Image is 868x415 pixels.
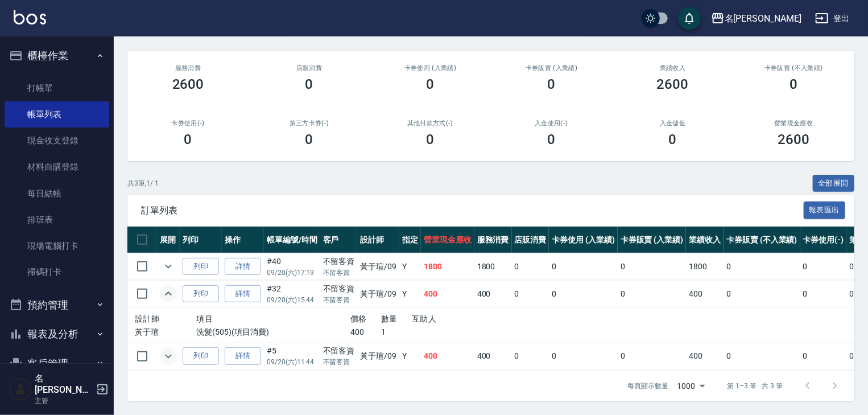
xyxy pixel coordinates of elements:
h3: 2600 [778,132,810,147]
th: 設計師 [357,227,399,253]
td: 1800 [474,253,512,280]
td: 0 [800,343,847,369]
div: 名[PERSON_NAME] [725,11,801,26]
td: Y [399,253,421,280]
h2: 其他付款方式(-) [383,120,477,127]
td: 0 [512,343,549,369]
h2: 卡券販賣 (入業績) [505,64,598,72]
span: 數量 [381,314,398,323]
td: 400 [686,281,724,307]
p: 第 1–3 筆 共 3 筆 [728,381,783,391]
td: 400 [474,343,512,369]
button: 預約管理 [5,290,109,320]
button: expand row [160,348,177,365]
h2: 卡券使用 (入業績) [383,64,477,72]
span: 互助人 [412,314,436,323]
h3: 0 [184,132,192,147]
button: 列印 [183,285,219,303]
td: 1800 [686,253,724,280]
td: 0 [618,343,687,369]
a: 現場電腦打卡 [5,233,109,259]
h3: 0 [305,132,313,147]
h2: 業績收入 [626,64,720,72]
span: 項目 [196,314,213,323]
th: 帳單編號/時間 [264,227,320,253]
a: 掃碼打卡 [5,259,109,285]
td: 400 [421,343,474,369]
a: 詳情 [225,285,261,303]
h3: 0 [548,76,556,92]
a: 材料自購登錄 [5,154,109,180]
th: 操作 [222,227,264,253]
td: 0 [512,253,549,280]
button: 名[PERSON_NAME] [706,7,806,30]
button: save [678,7,701,30]
th: 營業現金應收 [421,227,474,253]
img: Logo [14,10,46,24]
h2: 入金使用(-) [505,120,598,127]
p: 共 3 筆, 1 / 1 [127,178,159,188]
th: 列印 [180,227,222,253]
td: 0 [800,253,847,280]
p: 主管 [35,396,93,406]
td: Y [399,281,421,307]
td: 黃于瑄 /09 [357,253,399,280]
h2: 入金儲值 [626,120,720,127]
a: 詳情 [225,258,261,276]
th: 客戶 [320,227,358,253]
img: Person [9,378,32,401]
p: 不留客資 [323,268,355,278]
td: 1800 [421,253,474,280]
th: 店販消費 [512,227,549,253]
h3: 0 [305,76,313,92]
h3: 0 [790,76,798,92]
button: 報表及分析 [5,319,109,349]
p: 洗髮(505)(項目消費) [196,326,350,338]
a: 詳情 [225,347,261,365]
td: 400 [474,281,512,307]
h2: 卡券使用(-) [141,120,235,127]
h3: 2600 [657,76,689,92]
span: 價格 [350,314,367,323]
span: 訂單列表 [141,205,804,216]
h3: 0 [548,132,556,147]
p: 09/20 (六) 17:19 [267,268,317,278]
td: 0 [618,281,687,307]
h2: 店販消費 [262,64,356,72]
button: 全部展開 [813,175,855,192]
h3: 0 [427,76,435,92]
h2: 第三方卡券(-) [262,120,356,127]
h2: 營業現金應收 [747,120,841,127]
td: 0 [724,343,800,369]
button: 列印 [183,347,219,365]
button: expand row [160,258,177,275]
button: 客戶管理 [5,349,109,379]
h5: 名[PERSON_NAME] [35,373,93,396]
a: 每日結帳 [5,180,109,207]
th: 卡券販賣 (入業績) [618,227,687,253]
p: 黃于瑄 [135,326,196,338]
td: 黃于瑄 /09 [357,343,399,369]
div: 不留客資 [323,283,355,295]
td: 黃于瑄 /09 [357,281,399,307]
th: 卡券使用(-) [800,227,847,253]
td: 0 [549,253,618,280]
a: 帳單列表 [5,101,109,128]
a: 報表匯出 [804,204,846,215]
th: 服務消費 [474,227,512,253]
p: 09/20 (六) 15:44 [267,295,317,305]
a: 排班表 [5,207,109,233]
p: 不留客資 [323,295,355,305]
td: 400 [686,343,724,369]
a: 現金收支登錄 [5,128,109,154]
td: 400 [421,281,474,307]
td: 0 [549,281,618,307]
div: 不留客資 [323,345,355,357]
p: 400 [350,326,381,338]
span: 設計師 [135,314,159,323]
td: 0 [618,253,687,280]
td: 0 [512,281,549,307]
td: 0 [800,281,847,307]
div: 不留客資 [323,256,355,268]
th: 卡券使用 (入業績) [549,227,618,253]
